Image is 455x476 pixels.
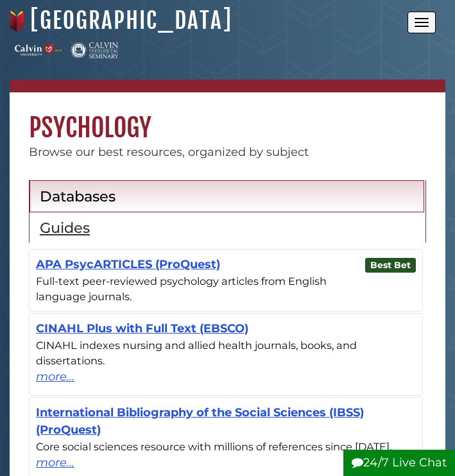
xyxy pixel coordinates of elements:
button: Open the menu [408,12,436,33]
nav: breadcrumb [10,80,445,92]
div: Full-text peer-reviewed psychology articles from English language journals. [36,273,416,305]
h2: Guides [40,219,414,237]
a: CINAHL Plus with Full Text (EBSCO) [36,321,248,336]
h2: Databases [40,187,414,205]
a: Guides [30,212,424,243]
button: 24/7 Live Chat [343,450,455,476]
a: more... [36,368,416,386]
a: Databases [30,180,424,212]
a: more... [36,454,416,472]
span: Best Bet [365,258,416,273]
div: CINAHL indexes nursing and allied health journals, books, and dissertations. [36,337,416,369]
a: APA PsycARTICLES (ProQuest) [36,257,220,271]
img: Calvin Theological Seminary [71,42,118,58]
a: [GEOGRAPHIC_DATA] [30,6,232,35]
div: Core social sciences resource with millions of references since [DATE]. [36,439,416,454]
h1: Psychology [10,92,445,144]
div: Browse our best resources, organized by subject [10,144,445,161]
a: International Bibliography of the Social Sciences (IBSS) (ProQuest) [36,405,364,437]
